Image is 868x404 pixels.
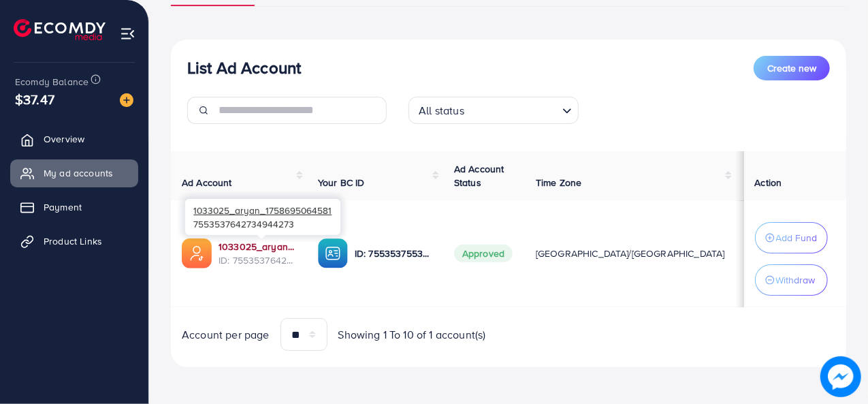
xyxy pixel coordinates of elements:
span: Account per page [182,327,270,343]
a: Overview [10,125,138,153]
span: My ad accounts [44,166,113,180]
span: $37.47 [13,83,57,115]
span: Ad Account [182,176,232,189]
span: Time Zone [536,176,581,189]
p: Withdraw [776,272,816,288]
span: 1033025_aryan_1758695064581 [193,204,332,217]
div: 7553537642734944273 [185,199,340,235]
img: logo [14,19,106,40]
img: ic-ads-acc.e4c84228.svg [182,238,212,268]
img: image [120,93,133,107]
p: ID: 7553537553685577729 [355,245,432,262]
span: Showing 1 To 10 of 1 account(s) [338,327,486,343]
span: ID: 7553537642734944273 [219,253,296,267]
span: [GEOGRAPHIC_DATA]/[GEOGRAPHIC_DATA] [536,247,725,260]
span: Create new [767,61,816,75]
a: Product Links [10,228,138,255]
a: 1033025_aryan_1758695064581 [219,240,296,253]
span: Ecomdy Balance [15,75,89,89]
button: Add Fund [755,222,828,253]
button: Withdraw [755,264,828,296]
span: Product Links [44,234,102,248]
img: image [821,357,861,397]
a: Payment [10,193,138,221]
span: Approved [454,245,513,262]
div: Search for option [408,97,579,124]
a: My ad accounts [10,159,138,187]
span: Your BC ID [318,176,365,189]
span: Ad Account Status [454,162,504,189]
button: Create new [754,56,830,80]
img: ic-ba-acc.ded83a64.svg [318,238,348,268]
img: menu [120,26,135,42]
span: Payment [44,200,82,214]
span: Overview [44,132,84,146]
h3: List Ad Account [187,58,301,78]
span: All status [416,101,467,121]
input: Search for option [468,98,557,121]
p: Add Fund [776,230,818,246]
span: Action [755,176,782,189]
